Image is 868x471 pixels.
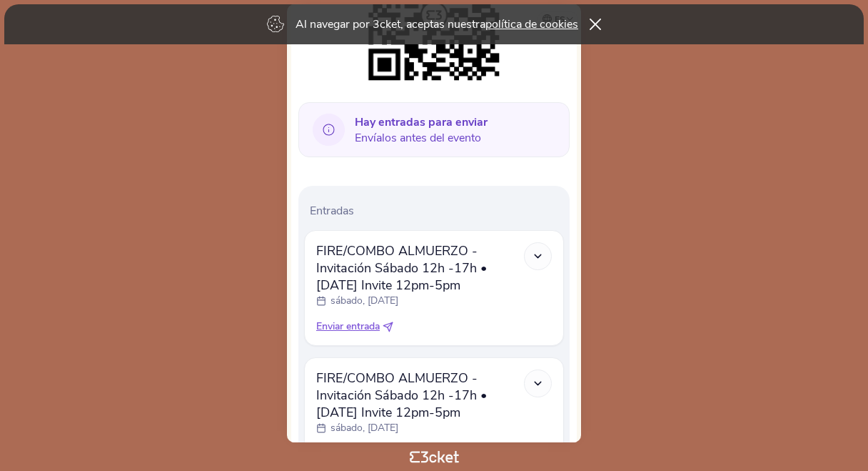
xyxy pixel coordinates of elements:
[330,294,398,308] p: sábado, [DATE]
[485,16,578,32] a: política de cookies
[330,421,398,435] p: sábado, [DATE]
[316,242,524,294] span: FIRE/COMBO ALMUERZO - Invitación Sábado 12h -17h • [DATE] Invite 12pm-5pm
[316,319,380,334] span: Enviar entrada
[316,370,524,421] span: FIRE/COMBO ALMUERZO - Invitación Sábado 12h -17h • [DATE] Invite 12pm-5pm
[355,114,488,146] span: Envíalos antes del evento
[355,114,488,130] b: Hay entradas para enviar
[310,203,564,219] p: Entradas
[296,16,578,32] p: Al navegar por 3cket, aceptas nuestra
